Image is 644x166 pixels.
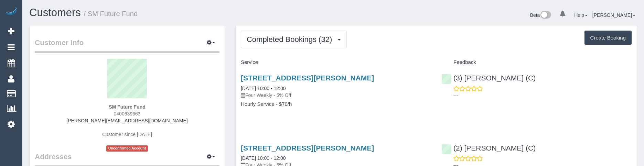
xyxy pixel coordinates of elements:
legend: Customer Info [35,37,219,53]
p: Four Weekly - 5% Off [241,92,431,99]
img: Automaid Logo [4,7,18,16]
a: [DATE] 10:00 - 12:00 [241,86,286,91]
a: [PERSON_NAME][EMAIL_ADDRESS][DOMAIN_NAME] [66,118,187,123]
a: Help [574,12,588,18]
h4: Feedback [441,59,632,65]
button: Completed Bookings (32) [241,31,347,48]
span: Customer since [DATE] [102,132,152,137]
a: [DATE] 10:00 - 12:00 [241,155,286,161]
a: Beta [530,12,551,18]
span: Completed Bookings (32) [247,35,335,44]
a: (2) [PERSON_NAME] (C) [441,144,536,152]
button: Create Booking [584,31,632,45]
span: 0400639663 [114,111,141,117]
a: [STREET_ADDRESS][PERSON_NAME] [241,74,374,82]
a: [STREET_ADDRESS][PERSON_NAME] [241,144,374,152]
strong: SM Future Fund [109,104,146,110]
p: --- [453,92,632,99]
h4: Service [241,59,431,65]
a: Customers [29,7,81,19]
img: New interface [540,11,551,20]
a: [PERSON_NAME] [592,12,635,18]
h4: Hourly Service - $70/h [241,101,431,107]
small: / SM Future Fund [84,10,138,18]
span: Unconfirmed Account [106,145,148,151]
a: (3) [PERSON_NAME] (C) [441,74,536,82]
